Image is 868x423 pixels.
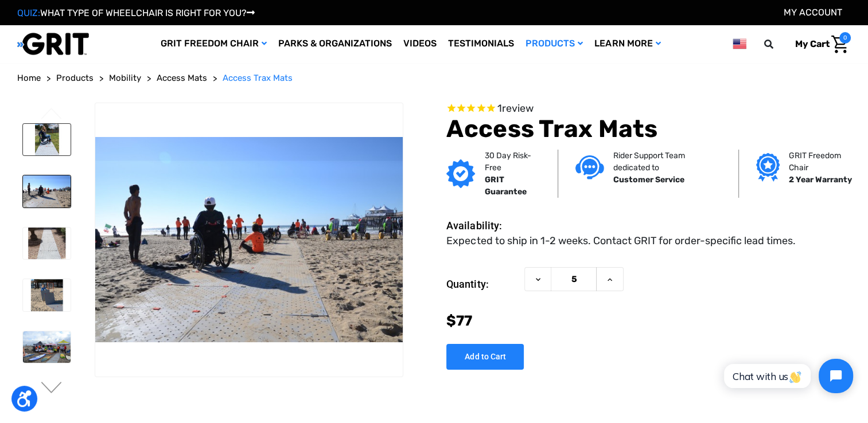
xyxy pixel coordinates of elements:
img: Access Trax Mats [23,228,71,260]
a: Cart with 0 items [787,32,851,56]
span: review [501,102,533,115]
a: Account [784,7,842,18]
span: Products [56,73,94,83]
span: QUIZ: [17,7,40,18]
span: Mobility [109,73,141,83]
input: Add to Cart [446,344,524,370]
span: Access Mats [157,73,207,83]
a: Parks & Organizations [273,25,398,62]
strong: 2 Year Warranty [789,175,852,185]
dd: Expected to ship in 1-2 weeks. Contact GRIT for order-specific lead times. [446,233,795,249]
img: Access Trax Mats [23,124,71,156]
button: Go to slide 2 of 6 [40,382,64,395]
h1: Access Trax Mats [446,115,851,143]
input: Search [769,32,787,56]
a: Learn More [589,25,666,62]
img: Customer service [575,155,604,179]
strong: Customer Service [613,175,684,185]
iframe: Tidio Chat [711,349,863,403]
span: 0 [839,32,851,44]
img: Grit freedom [756,153,780,182]
p: GRIT Freedom Chair [789,150,855,174]
a: GRIT Freedom Chair [155,25,273,62]
dt: Availability: [446,218,519,233]
img: GRIT All-Terrain Wheelchair and Mobility Equipment [17,32,89,56]
img: Cart [831,36,848,53]
p: Rider Support Team dedicated to [613,150,721,174]
img: Access Trax Mats [23,331,71,363]
a: Testimonials [442,25,520,62]
strong: GRIT Guarantee [484,175,526,197]
a: Products [520,25,589,62]
p: 30 Day Risk-Free [484,150,540,174]
button: Go to slide 6 of 6 [40,108,64,122]
span: 1 reviews [497,102,533,115]
a: Home [17,72,41,85]
span: My Cart [795,38,830,49]
span: $77 [446,312,472,329]
a: QUIZ:WHAT TYPE OF WHEELCHAIR IS RIGHT FOR YOU? [17,7,255,18]
span: Home [17,73,41,83]
a: Products [56,72,94,85]
nav: Breadcrumb [17,72,851,85]
img: Access Trax Mats [23,175,71,207]
a: Access Mats [157,72,207,85]
img: Access Trax Mats [95,137,403,342]
img: Access Trax Mats [23,279,71,311]
a: Mobility [109,72,141,85]
img: GRIT Guarantee [446,159,475,188]
span: Access Trax Mats [223,73,293,83]
a: Videos [398,25,442,62]
label: Quantity: [446,267,519,301]
a: Access Trax Mats [223,72,293,85]
span: Rated 5.0 out of 5 stars 1 reviews [446,103,851,115]
img: us.png [733,37,746,51]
